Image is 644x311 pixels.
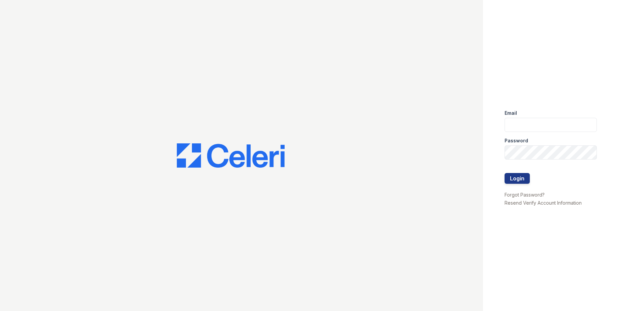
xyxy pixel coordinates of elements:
[505,173,530,184] button: Login
[505,192,545,198] a: Forgot Password?
[177,143,285,168] img: CE_Logo_Blue-a8612792a0a2168367f1c8372b55b34899dd931a85d93a1a3d3e32e68fde9ad4.png
[505,200,582,206] a: Resend Verify Account Information
[505,110,517,116] label: Email
[505,137,528,144] label: Password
